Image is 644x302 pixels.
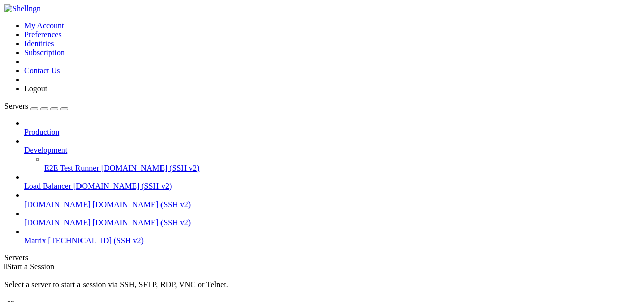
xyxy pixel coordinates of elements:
span: [DOMAIN_NAME] (SSH v2) [73,182,172,190]
div: Servers [4,253,640,262]
li: [DOMAIN_NAME] [DOMAIN_NAME] (SSH v2) [24,209,640,227]
li: Production [24,119,640,137]
a: E2E Test Runner [DOMAIN_NAME] (SSH v2) [44,164,640,173]
a: Load Balancer [DOMAIN_NAME] (SSH v2) [24,182,640,191]
span: Matrix [24,236,46,245]
span:  [4,262,7,271]
a: Subscription [24,48,65,57]
a: [DOMAIN_NAME] [DOMAIN_NAME] (SSH v2) [24,218,640,227]
span: Start a Session [7,262,54,271]
span: [DOMAIN_NAME] [24,200,91,209]
a: Production [24,128,640,137]
span: [TECHNICAL_ID] (SSH v2) [48,236,144,245]
img: Shellngn [4,4,41,13]
a: Matrix [TECHNICAL_ID] (SSH v2) [24,236,640,245]
a: Logout [24,84,47,93]
span: Load Balancer [24,182,71,190]
a: Preferences [24,30,62,39]
span: Production [24,128,59,136]
a: Servers [4,102,68,110]
li: Load Balancer [DOMAIN_NAME] (SSH v2) [24,173,640,191]
span: E2E Test Runner [44,164,99,172]
span: [DOMAIN_NAME] (SSH v2) [101,164,200,172]
a: My Account [24,21,64,30]
a: Contact Us [24,66,60,75]
li: E2E Test Runner [DOMAIN_NAME] (SSH v2) [44,155,640,173]
a: Identities [24,39,54,48]
a: [DOMAIN_NAME] [DOMAIN_NAME] (SSH v2) [24,200,640,209]
li: Matrix [TECHNICAL_ID] (SSH v2) [24,227,640,245]
span: Development [24,146,67,154]
span: Servers [4,102,28,110]
span: [DOMAIN_NAME] [24,218,91,227]
li: [DOMAIN_NAME] [DOMAIN_NAME] (SSH v2) [24,191,640,209]
span: [DOMAIN_NAME] (SSH v2) [93,218,191,227]
a: Development [24,146,640,155]
li: Development [24,137,640,173]
span: [DOMAIN_NAME] (SSH v2) [93,200,191,209]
